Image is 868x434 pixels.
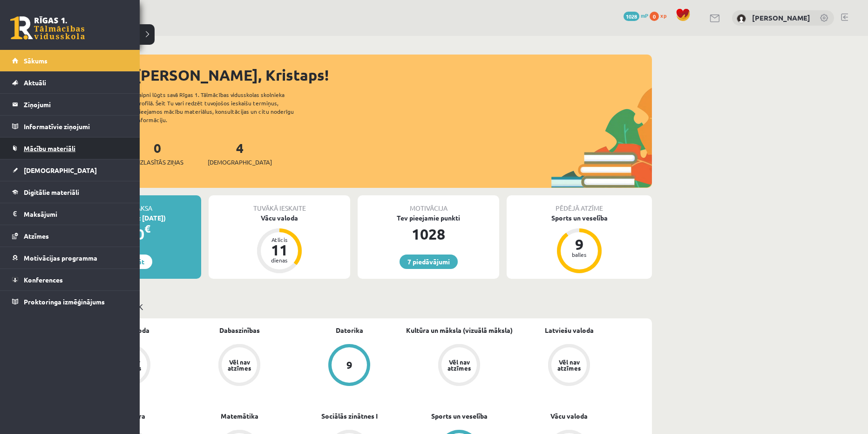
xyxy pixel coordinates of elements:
[209,213,350,275] a: Vācu valoda Atlicis 11 dienas
[135,64,652,86] div: [PERSON_NAME], Kristaps!
[184,344,294,388] a: Vēl nav atzīmes
[737,14,746,23] img: Kristaps Lukass
[507,213,652,223] div: Sports un veselība
[12,225,128,247] a: Atzīmes
[12,94,128,115] a: Ziņojumi
[400,255,458,269] a: 7 piedāvājumi
[12,181,128,203] a: Digitālie materiāli
[624,12,639,21] span: 1028
[406,325,513,335] a: Kultūra un māksla (vizuālā māksla)
[219,325,260,335] a: Dabaszinības
[12,72,128,93] a: Aktuāli
[650,12,671,19] a: 0 xp
[10,16,85,40] a: Rīgas 1. Tālmācības vidusskola
[507,213,652,275] a: Sports un veselība 9 balles
[12,203,128,225] a: Maksājumi
[12,159,128,181] a: [DEMOGRAPHIC_DATA]
[24,78,46,87] span: Aktuāli
[226,359,252,371] div: Vēl nav atzīmes
[446,359,472,371] div: Vēl nav atzīmes
[12,138,128,159] a: Mācību materiāli
[294,344,404,388] a: 9
[752,13,810,22] a: [PERSON_NAME]
[404,344,514,388] a: Vēl nav atzīmes
[321,411,378,421] a: Sociālās zinātnes I
[136,90,310,124] div: Laipni lūgts savā Rīgas 1. Tālmācības vidusskolas skolnieka profilā. Šeit Tu vari redzēt tuvojošo...
[24,203,128,225] legend: Maksājumi
[24,56,47,65] span: Sākums
[550,411,588,421] a: Vācu valoda
[60,300,648,313] p: Mācību plāns 11.b2 JK
[208,158,272,167] span: [DEMOGRAPHIC_DATA]
[431,411,488,421] a: Sports un veselība
[24,94,128,115] legend: Ziņojumi
[209,195,350,213] div: Tuvākā ieskaite
[24,276,63,284] span: Konferences
[556,359,582,371] div: Vēl nav atzīmes
[24,297,105,306] span: Proktoringa izmēģinājums
[565,252,593,257] div: balles
[265,242,293,257] div: 11
[265,257,293,263] div: dienas
[650,12,659,21] span: 0
[624,12,648,19] a: 1028 mP
[131,158,183,167] span: Neizlasītās ziņas
[358,213,499,223] div: Tev pieejamie punkti
[208,139,272,167] a: 4[DEMOGRAPHIC_DATA]
[24,254,97,262] span: Motivācijas programma
[24,144,75,152] span: Mācību materiāli
[507,195,652,213] div: Pēdējā atzīme
[358,223,499,245] div: 1028
[12,116,128,137] a: Informatīvie ziņojumi
[346,360,353,370] div: 9
[12,247,128,269] a: Motivācijas programma
[24,166,97,174] span: [DEMOGRAPHIC_DATA]
[12,291,128,312] a: Proktoringa izmēģinājums
[641,12,648,19] span: mP
[545,325,594,335] a: Latviešu valoda
[144,222,150,235] span: €
[660,12,666,19] span: xp
[565,237,593,252] div: 9
[24,116,128,137] legend: Informatīvie ziņojumi
[358,195,499,213] div: Motivācija
[336,325,363,335] a: Datorika
[24,232,49,240] span: Atzīmes
[12,50,128,71] a: Sākums
[514,344,624,388] a: Vēl nav atzīmes
[12,269,128,290] a: Konferences
[24,188,79,196] span: Digitālie materiāli
[265,237,293,242] div: Atlicis
[131,139,183,167] a: 0Neizlasītās ziņas
[221,411,258,421] a: Matemātika
[209,213,350,223] div: Vācu valoda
